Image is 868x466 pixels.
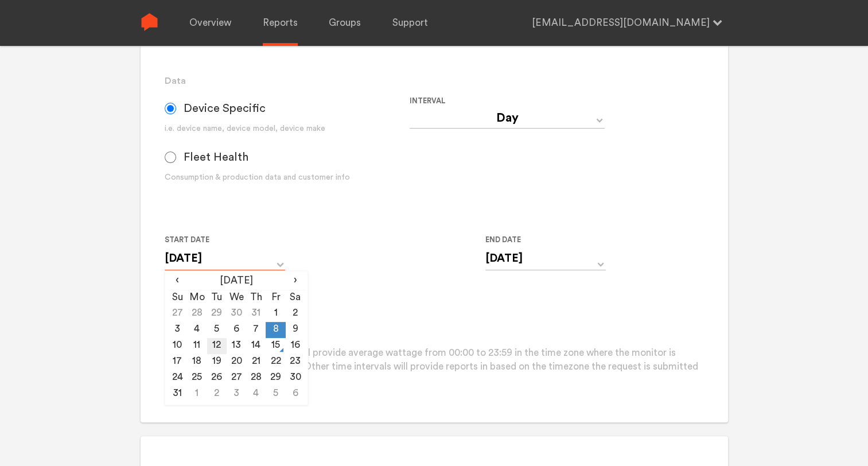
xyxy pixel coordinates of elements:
td: 29 [266,370,285,386]
td: 28 [246,370,266,386]
label: Start Date [165,233,276,247]
input: Fleet Health [165,152,176,163]
td: 2 [286,306,305,322]
td: 31 [246,306,266,322]
td: 9 [286,322,305,338]
img: Sense Logo [141,13,158,31]
td: 7 [246,322,266,338]
td: 28 [187,306,207,322]
td: 8 [266,322,285,338]
td: 4 [187,322,207,338]
td: 5 [266,386,285,402]
td: 25 [187,370,207,386]
label: End Date [485,233,597,247]
td: 13 [227,338,246,354]
td: 30 [227,306,246,322]
td: 29 [207,306,227,322]
span: Device Specific [184,102,266,115]
input: Device Specific [165,103,176,114]
td: 26 [207,370,227,386]
td: 6 [227,322,246,338]
th: Th [246,290,266,306]
td: 24 [168,370,187,386]
td: 16 [286,338,305,354]
td: 6 [286,386,305,402]
td: 4 [246,386,266,402]
td: 1 [187,386,207,402]
div: i.e. device name, device model, device make [165,123,410,135]
th: [DATE] [187,274,285,290]
th: Mo [187,290,207,306]
td: 19 [207,354,227,370]
td: 18 [187,354,207,370]
td: 21 [246,354,266,370]
h3: Data [165,74,703,88]
span: ‹ [168,274,187,288]
span: › [286,274,305,288]
p: Please note that daily reports will provide average wattage from 00:00 to 23:59 in the time zone ... [165,346,703,389]
td: 30 [286,370,305,386]
td: 12 [207,338,227,354]
th: Sa [286,290,305,306]
td: 20 [227,354,246,370]
td: 15 [266,338,285,354]
th: Su [168,290,187,306]
td: 3 [227,386,246,402]
td: 5 [207,322,227,338]
label: Interval [410,94,645,108]
td: 1 [266,306,285,322]
td: 27 [168,306,187,322]
th: Tu [207,290,227,306]
td: 10 [168,338,187,354]
td: 22 [266,354,285,370]
td: 27 [227,370,246,386]
td: 31 [168,386,187,402]
td: 17 [168,354,187,370]
div: Consumption & production data and customer info [165,172,410,184]
td: 3 [168,322,187,338]
td: 11 [187,338,207,354]
span: Fleet Health [184,150,248,164]
td: 23 [286,354,305,370]
td: 2 [207,386,227,402]
th: We [227,290,246,306]
th: Fr [266,290,285,306]
td: 14 [246,338,266,354]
